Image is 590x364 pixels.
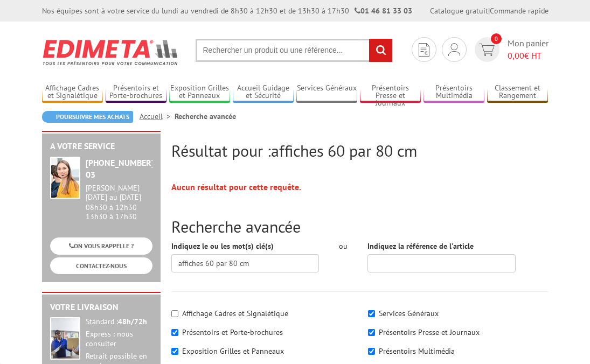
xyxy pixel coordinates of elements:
[271,140,417,161] span: affiches 60 par 80 cm
[508,37,549,62] span: Mon panier
[86,330,152,349] div: Express : nous consulter
[169,83,230,101] a: Exposition Grilles et Panneaux
[379,346,455,356] label: Présentoirs Multimédia
[367,241,474,251] label: Indiquez la référence de l'article
[368,329,375,336] input: Présentoirs Presse et Journaux
[369,39,392,62] input: rechercher
[140,111,175,121] a: Accueil
[86,184,152,202] div: [PERSON_NAME][DATE] au [DATE]
[448,43,460,56] img: devis rapide
[487,83,548,101] a: Classement et Rangement
[50,257,152,274] a: CONTACTEZ-NOUS
[50,303,152,312] h2: Votre livraison
[182,327,283,337] label: Présentoirs et Porte-brochures
[171,142,549,159] h2: Résultat pour :
[171,310,178,317] input: Affichage Cadres et Signalétique
[424,83,484,101] a: Présentoirs Multimédia
[171,241,274,251] label: Indiquez le ou les mot(s) clé(s)
[430,5,549,16] div: |
[182,309,288,318] label: Affichage Cadres et Signalétique
[360,83,421,101] a: Présentoirs Presse et Journaux
[430,6,488,16] a: Catalogue gratuit
[42,5,412,16] div: Nos équipes sont à votre service du lundi au vendredi de 8h30 à 12h30 et de 13h30 à 17h30
[508,50,524,61] span: 0,00
[368,348,375,355] input: Présentoirs Multimédia
[368,310,375,317] input: Services Généraux
[472,37,549,62] a: devis rapide 0 Mon panier 0,00€ HT
[118,317,147,326] strong: 48h/72h
[296,83,357,101] a: Services Généraux
[50,317,80,360] img: widget-livraison.jpg
[171,218,549,235] h2: Recherche avancée
[491,33,502,44] span: 0
[86,317,152,327] div: Standard :
[355,6,412,16] strong: 01 46 81 33 03
[171,348,178,355] input: Exposition Grilles et Panneaux
[50,142,152,151] h2: A votre service
[419,43,429,57] img: devis rapide
[508,50,549,62] span: € HT
[379,309,439,318] label: Services Généraux
[175,111,236,122] li: Recherche avancée
[106,83,166,101] a: Présentoirs et Porte-brochures
[42,111,133,123] a: Poursuivre mes achats
[42,32,179,72] img: Edimeta
[50,237,152,254] a: ON VOUS RAPPELLE ?
[50,157,80,199] img: widget-service.jpg
[182,346,284,356] label: Exposition Grilles et Panneaux
[233,83,294,101] a: Accueil Guidage et Sécurité
[196,39,393,62] input: Rechercher un produit ou une référence...
[42,83,103,101] a: Affichage Cadres et Signalétique
[86,184,152,221] div: 08h30 à 12h30 13h30 à 17h30
[379,327,480,337] label: Présentoirs Presse et Journaux
[490,6,549,16] a: Commande rapide
[479,44,495,56] img: devis rapide
[171,329,178,336] input: Présentoirs et Porte-brochures
[86,157,154,180] strong: [PHONE_NUMBER] 03
[335,241,352,251] div: ou
[171,181,301,192] strong: Aucun résultat pour cette requête.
